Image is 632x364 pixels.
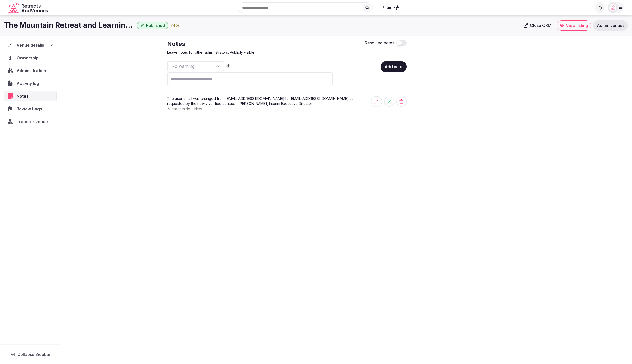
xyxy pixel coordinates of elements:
[194,107,202,111] span: Now
[17,42,44,48] span: Venue details
[17,80,41,86] span: Activity log
[8,2,49,14] svg: Retreats and Venues company logo
[17,55,41,61] span: Ownership
[4,349,57,360] button: Collapse Sidebar
[17,68,48,74] span: Administration
[4,91,57,101] a: Notes
[137,22,168,29] button: Published
[17,93,31,99] span: Notes
[566,23,588,28] span: View listing
[4,20,135,30] h1: The Mountain Retreat and Learning Center
[194,106,202,112] button: Now
[4,52,57,63] a: Ownership
[557,20,591,31] a: View listing
[17,118,48,125] span: Transfer venue
[4,103,57,114] a: Review flags
[170,22,180,29] button: 74%
[597,23,624,28] span: Admin venues
[17,352,50,357] span: Collapse Sidebar
[593,20,628,31] a: Admin venues
[4,65,57,76] a: Administration
[8,2,49,14] a: Visit the homepage
[379,3,402,12] button: Filter
[146,23,165,28] span: Published
[382,5,392,10] span: Filter
[609,4,616,11] img: miaceralde
[521,20,554,31] a: Close CRM
[4,78,57,89] a: Activity log
[530,23,551,28] span: Close CRM
[170,22,180,29] div: 74 %
[4,116,57,127] button: Transfer venue
[17,106,44,112] span: Review flags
